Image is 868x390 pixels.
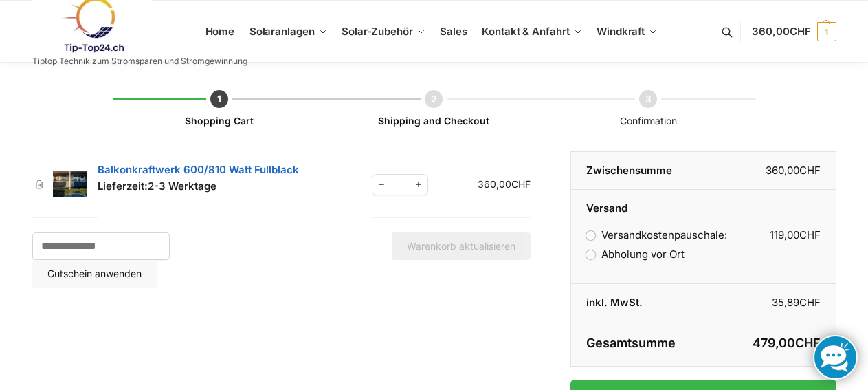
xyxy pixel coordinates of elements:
span: 1 [817,22,836,41]
span: Solar-Zubehör [342,25,413,38]
span: CHF [790,25,811,38]
bdi: 479,00 [753,336,821,350]
a: Solaranlagen [243,1,332,63]
a: Solar-Zubehör [336,1,431,63]
span: CHF [799,228,821,241]
span: Increase quantity [410,176,427,193]
span: CHF [799,296,821,309]
bdi: 35,89 [772,296,821,309]
a: Kontakt & Anfahrt [476,1,588,63]
a: Sales [434,1,473,63]
span: Kontakt & Anfahrt [482,25,569,38]
label: Abholung vor Ort [586,248,684,261]
span: CHF [795,336,821,350]
a: Shopping Cart [185,115,254,127]
bdi: 360,00 [478,178,531,190]
button: Gutschein anwenden [32,260,157,288]
span: CHF [799,164,821,177]
a: 360,00CHF 1 [752,11,836,52]
a: Windkraft [591,1,663,63]
bdi: 360,00 [766,164,821,177]
img: Warenkorb 1 [53,171,87,197]
span: 360,00 [752,25,810,38]
th: Versand [571,190,835,217]
a: Shipping and Checkout [378,115,489,127]
p: Tiptop Technik zum Stromsparen und Stromgewinnung [32,57,247,65]
bdi: 119,00 [770,228,821,241]
button: Warenkorb aktualisieren [392,232,531,260]
label: Versandkostenpauschale: [586,228,726,241]
span: Windkraft [597,25,645,38]
th: Zwischensumme [571,152,703,190]
span: Sales [440,25,467,38]
span: Lieferzeit: [98,180,216,193]
span: 2-3 Werktage [148,180,216,193]
th: Gesamtsumme [571,321,703,367]
span: Reduce quantity [372,176,390,193]
span: Solaranlagen [249,25,315,38]
input: Produktmenge [392,176,408,193]
span: CHF [511,178,531,190]
a: Balkonkraftwerk 600/810 Watt Fullblack [98,163,299,176]
span: Confirmation [620,115,677,127]
th: inkl. MwSt. [571,284,703,321]
a: Balkonkraftwerk 600/810 Watt Fullblack aus dem Warenkorb entfernen [32,180,46,189]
